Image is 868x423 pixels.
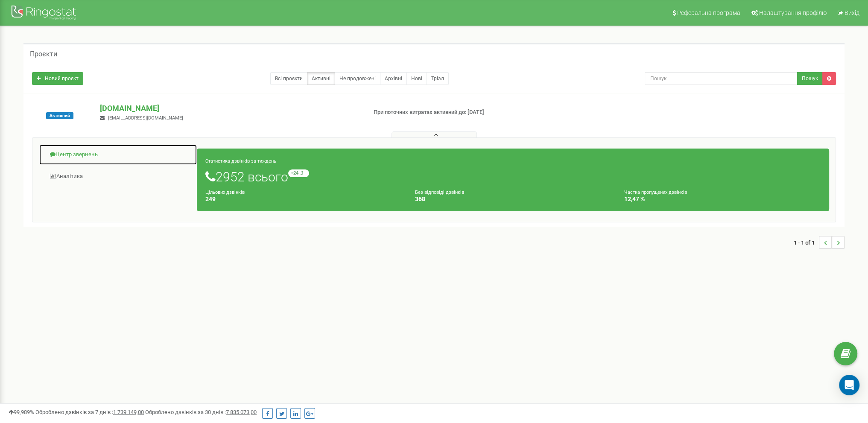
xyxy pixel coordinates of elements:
[30,50,57,58] h5: Проєкти
[35,409,144,415] span: Оброблено дзвінків за 7 днів :
[108,115,183,121] span: [EMAIL_ADDRESS][DOMAIN_NAME]
[839,375,859,395] div: Open Intercom Messenger
[645,72,798,85] input: Пошук
[145,409,257,415] span: Оброблено дзвінків за 30 днів :
[270,72,307,85] a: Всі проєкти
[226,409,257,415] u: 7 835 073,00
[677,9,740,16] span: Реферальна програма
[32,72,83,85] a: Новий проєкт
[39,144,197,165] a: Центр звернень
[797,72,823,85] button: Пошук
[39,166,197,187] a: Аналiтика
[9,409,34,415] span: 99,989%
[406,72,427,85] a: Нові
[427,72,449,85] a: Тріал
[794,228,845,257] nav: ...
[374,108,565,117] p: При поточних витратах активний до: [DATE]
[288,169,309,177] small: +24
[845,9,859,16] span: Вихід
[794,236,819,249] span: 1 - 1 of 1
[624,190,687,195] small: Частка пропущених дзвінків
[205,169,821,184] h1: 2952 всього
[205,158,276,164] small: Статистика дзвінків за тиждень
[46,112,73,119] span: Активний
[335,72,380,85] a: Не продовжені
[624,196,821,202] h4: 12,47 %
[415,190,464,195] small: Без відповіді дзвінків
[205,196,402,202] h4: 249
[759,9,827,16] span: Налаштування профілю
[113,409,144,415] u: 1 739 149,00
[380,72,407,85] a: Архівні
[205,190,245,195] small: Цільових дзвінків
[415,196,611,202] h4: 368
[307,72,335,85] a: Активні
[100,103,359,114] p: [DOMAIN_NAME]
